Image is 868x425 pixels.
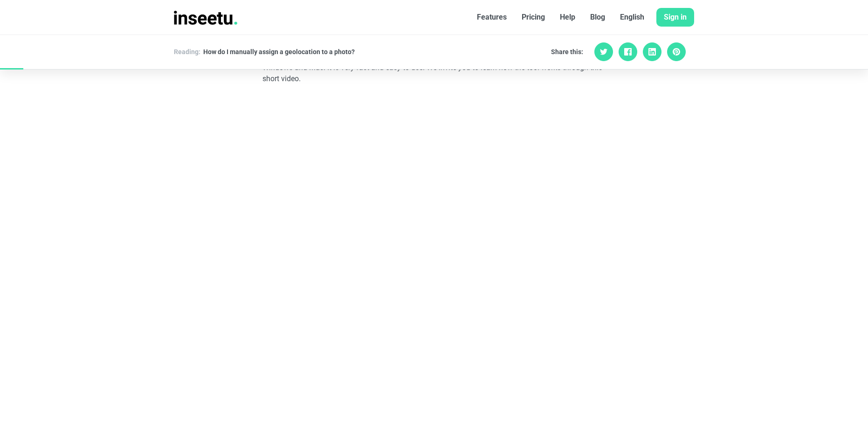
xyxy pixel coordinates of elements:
font: Help [560,13,575,21]
a: English [613,8,652,27]
font: Sign in [664,13,687,21]
font: Blog [590,13,605,21]
span: Share this: [551,47,583,56]
a: Blog [583,8,613,27]
a: Pricing [514,8,552,27]
div: Reading: [174,47,200,56]
font: Features [477,13,507,21]
div: How do I manually assign a geolocation to a photo? [203,47,355,56]
a: Features [469,8,514,27]
font: Pricing [522,13,545,21]
a: Help [552,8,583,27]
img: INSEETU [174,11,237,25]
a: Sign in [656,8,694,27]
